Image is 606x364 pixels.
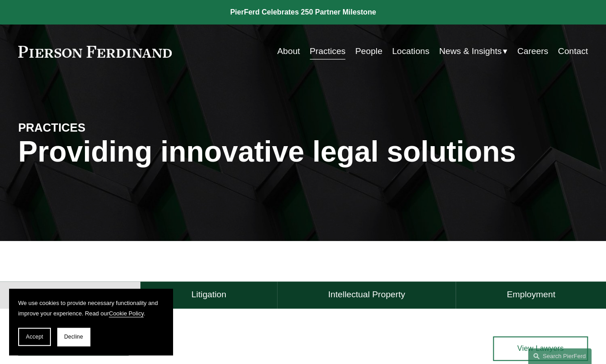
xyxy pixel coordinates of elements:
a: Cookie Policy [109,310,144,317]
button: Accept [18,328,51,346]
a: Practices [310,43,346,60]
a: People [355,43,382,60]
a: About [277,43,300,60]
span: Decline [64,334,83,340]
h4: Employment [507,289,555,300]
a: Locations [392,43,429,60]
button: Decline [57,328,90,346]
p: We use cookies to provide necessary functionality and improve your experience. Read our . [18,298,164,319]
span: Accept [26,334,43,340]
h4: Intellectual Property [328,289,405,300]
section: Cookie banner [9,289,173,355]
h1: Providing innovative legal solutions [18,135,588,168]
h4: PRACTICES [18,120,160,135]
a: Careers [517,43,548,60]
a: folder dropdown [439,43,507,60]
a: Search this site [528,348,591,364]
span: News & Insights [439,44,502,59]
a: Contact [558,43,588,60]
h4: Litigation [191,289,226,300]
a: View Lawyers [493,336,588,361]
